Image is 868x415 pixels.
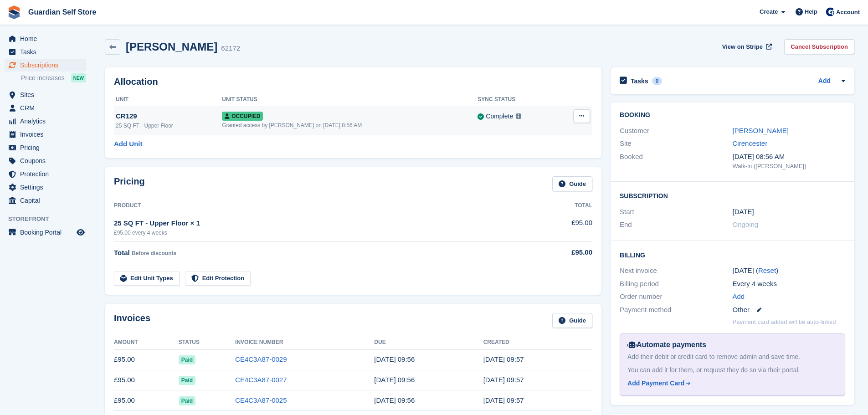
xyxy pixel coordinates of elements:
[784,39,854,54] a: Cancel Subscription
[222,121,478,129] div: Granted access by [PERSON_NAME] on [DATE] 8:56 AM
[631,77,648,85] h2: Tasks
[20,154,75,167] span: Coupons
[222,112,263,121] span: Occupied
[7,5,21,19] img: stora-icon-8386f47178a22dfd0bd8f6a31ec36ba5ce8667c1dd55bd0f319d3a0aa187defe.svg
[836,8,860,17] span: Account
[620,126,732,136] div: Customer
[5,88,86,101] a: menu
[20,181,75,194] span: Settings
[71,73,86,82] div: NEW
[114,199,529,213] th: Product
[114,349,179,370] td: £95.00
[620,207,732,217] div: Start
[132,250,176,256] span: Before discounts
[20,141,75,154] span: Pricing
[114,218,529,229] div: 25 SQ FT - Upper Floor × 1
[733,266,845,276] div: [DATE] ( )
[652,77,663,85] div: 0
[126,41,217,53] h2: [PERSON_NAME]
[483,376,524,384] time: 2025-08-29 08:57:24 UTC
[114,249,130,256] span: Total
[486,112,513,121] div: Complete
[733,318,836,327] p: Payment card added will be auto-linked
[733,152,845,162] div: [DATE] 08:56 AM
[483,335,592,350] th: Created
[5,141,86,154] a: menu
[114,176,145,191] h2: Pricing
[529,199,592,213] th: Total
[5,154,86,167] a: menu
[478,92,557,107] th: Sync Status
[179,335,235,350] th: Status
[75,227,86,238] a: Preview store
[222,92,478,107] th: Unit Status
[733,292,745,302] a: Add
[5,102,86,114] a: menu
[733,305,845,315] div: Other
[20,128,75,141] span: Invoices
[20,102,75,114] span: CRM
[114,335,179,350] th: Amount
[8,215,91,224] span: Storefront
[235,396,287,404] a: CE4C3A87-0025
[20,226,75,239] span: Booking Portal
[627,339,837,350] div: Automate payments
[552,313,592,328] a: Guide
[179,376,195,385] span: Paid
[114,229,529,237] div: £95.00 every 4 weeks
[722,42,763,51] span: View on Stripe
[5,168,86,180] a: menu
[620,266,732,276] div: Next invoice
[20,32,75,45] span: Home
[627,365,837,375] div: You can add it for them, or request they do so via their portal.
[221,43,240,54] div: 62172
[20,59,75,72] span: Subscriptions
[114,390,179,411] td: £95.00
[620,152,732,171] div: Booked
[552,176,592,191] a: Guide
[719,39,774,54] a: View on Stripe
[235,376,287,384] a: CE4C3A87-0027
[114,77,592,87] h2: Allocation
[529,213,592,241] td: £95.00
[620,250,845,259] h2: Billing
[733,207,754,217] time: 2024-11-22 01:00:00 UTC
[374,335,483,350] th: Due
[620,191,845,200] h2: Subscription
[374,376,415,384] time: 2025-08-30 08:56:32 UTC
[185,271,251,286] a: Edit Protection
[620,220,732,230] div: End
[818,76,831,87] a: Add
[733,139,768,147] a: Cirencester
[733,162,845,171] div: Walk-in ([PERSON_NAME])
[805,7,817,16] span: Help
[114,271,180,286] a: Edit Unit Types
[114,92,222,107] th: Unit
[529,247,592,258] div: £95.00
[5,181,86,194] a: menu
[5,128,86,141] a: menu
[114,370,179,390] td: £95.00
[758,266,776,274] a: Reset
[114,313,150,328] h2: Invoices
[620,279,732,289] div: Billing period
[5,32,86,45] a: menu
[620,292,732,302] div: Order number
[116,122,222,130] div: 25 SQ FT - Upper Floor
[20,194,75,207] span: Capital
[179,396,195,405] span: Paid
[483,396,524,404] time: 2025-08-01 08:57:13 UTC
[116,111,222,122] div: CR129
[5,194,86,207] a: menu
[620,138,732,149] div: Site
[733,220,759,228] span: Ongoing
[20,46,75,58] span: Tasks
[627,379,684,388] div: Add Payment Card
[733,279,845,289] div: Every 4 weeks
[20,115,75,128] span: Analytics
[20,168,75,180] span: Protection
[516,113,521,119] img: icon-info-grey-7440780725fd019a000dd9b08b2336e03edf1995a4989e88bcd33f0948082b44.svg
[114,139,142,149] a: Add Unit
[760,7,778,16] span: Create
[733,127,789,134] a: [PERSON_NAME]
